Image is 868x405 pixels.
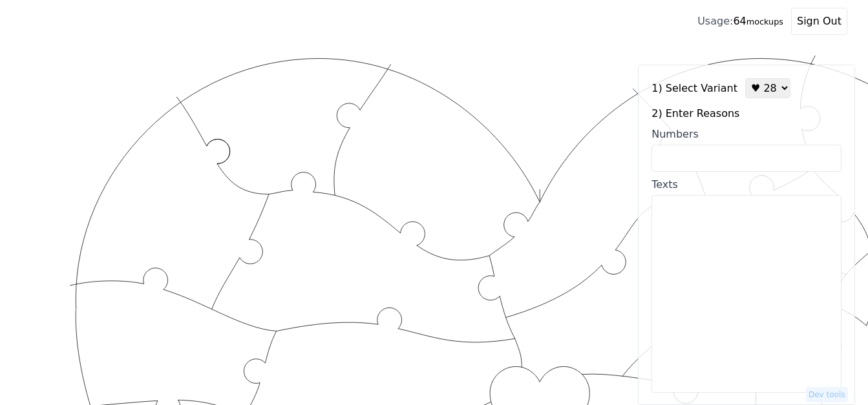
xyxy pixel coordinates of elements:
input: Numbers [651,145,842,172]
div: Texts [651,177,842,192]
textarea: Texts [651,195,842,393]
button: Dev tools [806,387,848,402]
span: Usage: [697,15,733,27]
label: 2) Enter Reasons [651,106,842,121]
div: Numbers [651,127,842,142]
div: 64 [697,14,783,29]
label: 1) Select Variant [651,81,737,96]
small: mockups [746,17,783,26]
button: Sign Out [791,8,847,35]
